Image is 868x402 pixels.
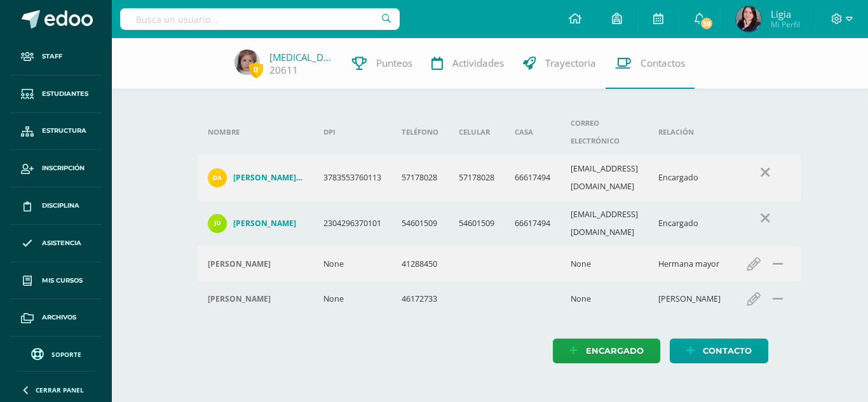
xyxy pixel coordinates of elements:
th: Celular [449,109,505,155]
input: Busca un usuario... [120,8,400,30]
a: Estructura [10,113,102,151]
span: Archivos [42,312,76,323]
span: Estructura [42,126,86,136]
th: Correo electrónico [560,109,648,155]
img: a82550485e57e263d483fbf1311e208c.png [208,214,227,233]
span: Actividades [452,57,504,70]
div: Silvia Rubio [208,294,303,304]
th: Nombre [198,109,313,155]
td: None [560,246,648,281]
a: Contactos [606,38,695,89]
td: 66617494 [505,201,560,246]
th: Relación [648,109,731,155]
td: 46172733 [391,281,449,316]
span: Contacto [703,339,752,363]
td: 3783553760113 [313,155,391,201]
div: Ana Gabriela Rubio [208,259,303,269]
td: 54601509 [391,201,449,246]
img: 9271d903849d989bfa6c0e64073e7488.png [208,168,227,187]
a: Punteos [342,38,422,89]
a: Soporte [15,345,97,362]
td: None [313,281,391,316]
a: Actividades [422,38,513,89]
td: Hermana mayor [648,246,731,281]
td: 57178028 [449,155,505,201]
td: 2304296370101 [313,201,391,246]
a: [PERSON_NAME] [208,214,303,233]
a: Inscripción [10,150,102,187]
span: Soporte [51,350,81,359]
td: 54601509 [449,201,505,246]
span: Mis cursos [42,276,83,286]
img: d5e06c0e5c60f8cb8d69cae07b21a756.png [736,6,761,32]
td: None [313,246,391,281]
span: Inscripción [42,163,85,173]
td: [PERSON_NAME] [648,281,731,316]
td: 41288450 [391,246,449,281]
td: [EMAIL_ADDRESS][DOMAIN_NAME] [560,201,648,246]
span: Disciplina [42,201,79,211]
img: 61545ac5e105ab63748b295de041184c.png [234,50,260,75]
h4: [PERSON_NAME] [233,218,296,229]
span: Mi Perfil [771,19,800,30]
td: None [560,281,648,316]
td: Encargado [648,201,731,246]
a: [MEDICAL_DATA][PERSON_NAME] [269,51,333,64]
td: [EMAIL_ADDRESS][DOMAIN_NAME] [560,155,648,201]
h4: [PERSON_NAME] [208,294,271,304]
span: Encargado [586,339,644,363]
span: Punteos [376,57,412,70]
a: [PERSON_NAME] [PERSON_NAME] [208,168,303,187]
span: Cerrar panel [36,385,84,394]
a: Mis cursos [10,262,102,300]
span: 39 [700,17,714,30]
a: Archivos [10,299,102,337]
th: Casa [505,109,560,155]
span: Estudiantes [42,89,88,99]
a: Disciplina [10,187,102,225]
a: Staff [10,38,102,76]
a: 20611 [269,64,298,77]
span: Ligia [771,8,800,20]
span: Contactos [641,57,685,70]
th: Teléfono [391,109,449,155]
a: Asistencia [10,225,102,262]
span: Asistencia [42,238,81,248]
td: 57178028 [391,155,449,201]
h4: [PERSON_NAME] [208,259,271,269]
a: Estudiantes [10,76,102,113]
td: 66617494 [505,155,560,201]
h4: [PERSON_NAME] [PERSON_NAME] [233,173,303,183]
a: Contacto [670,338,768,363]
td: Encargado [648,155,731,201]
th: DPI [313,109,391,155]
span: Trayectoria [545,57,596,70]
a: Trayectoria [513,38,606,89]
span: 0 [249,62,263,77]
a: Encargado [553,338,660,363]
span: Staff [42,51,62,62]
